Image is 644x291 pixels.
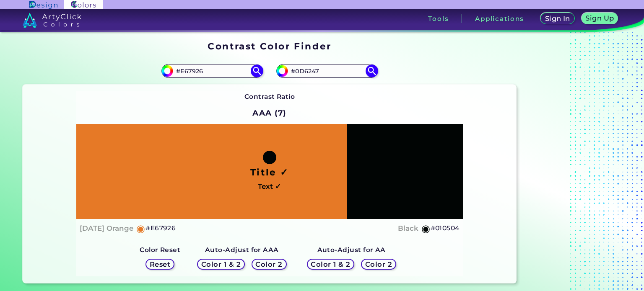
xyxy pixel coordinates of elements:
[244,93,295,100] strong: Contrast Ratio
[136,224,145,234] h5: ◉
[173,65,251,77] input: type color 1..
[421,224,431,234] h5: ◉
[249,104,290,122] h2: AAA (7)
[205,246,279,254] strong: Auto-Adjust for AAA
[540,13,576,25] a: Sign In
[255,261,283,268] h5: Color 2
[475,15,524,22] h3: Applications
[145,223,176,234] h5: #E67926
[366,64,378,77] img: icon search
[398,222,418,234] h4: Black
[80,222,133,234] h4: [DATE] Orange
[288,65,366,77] input: type color 2..
[250,166,289,178] h1: Title ✓
[580,13,619,25] a: Sign Up
[208,40,331,52] h1: Contrast Color Finder
[317,246,386,254] strong: Auto-Adjust for AA
[200,261,241,268] h5: Color 1 & 2
[29,1,57,9] img: ArtyClick Design logo
[149,261,171,268] h5: Reset
[251,64,263,77] img: icon search
[431,223,460,234] h5: #010504
[428,15,449,22] h3: Tools
[258,180,281,193] h4: Text ✓
[364,261,393,268] h5: Color 2
[23,13,82,28] img: logo_artyclick_colors_white.svg
[544,15,571,22] h5: Sign In
[584,15,615,22] h5: Sign Up
[140,246,180,254] strong: Color Reset
[310,261,351,268] h5: Color 1 & 2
